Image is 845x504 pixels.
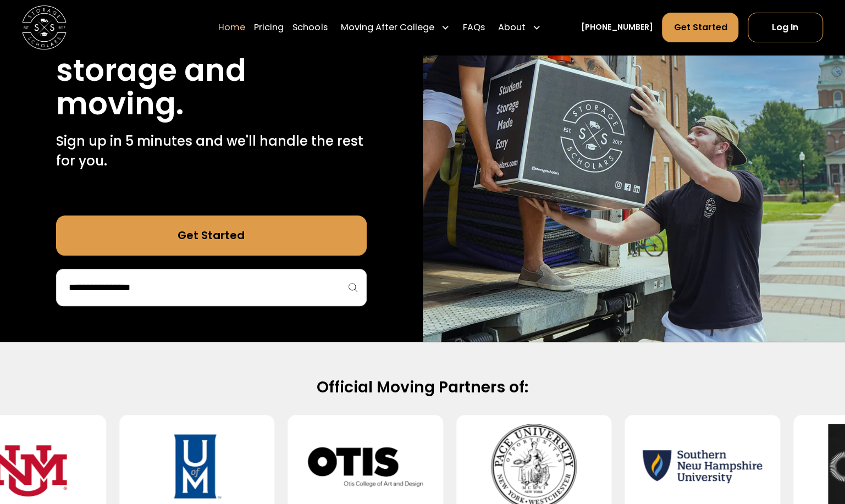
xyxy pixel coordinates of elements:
a: [PHONE_NUMBER] [581,22,653,34]
h2: Official Moving Partners of: [68,377,777,397]
a: FAQs [463,12,485,43]
img: Storage Scholars main logo [22,5,67,50]
a: Log In [748,13,823,42]
div: About [494,12,545,43]
h1: Stress free student storage and moving. [56,20,367,120]
div: About [498,21,526,34]
div: Moving After College [336,12,454,43]
a: Get Started [662,13,738,42]
a: Home [218,12,245,43]
a: Get Started [56,215,367,256]
p: Sign up in 5 minutes and we'll handle the rest for you. [56,131,367,171]
a: Pricing [254,12,284,43]
div: Moving After College [341,21,434,34]
a: Schools [292,12,327,43]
